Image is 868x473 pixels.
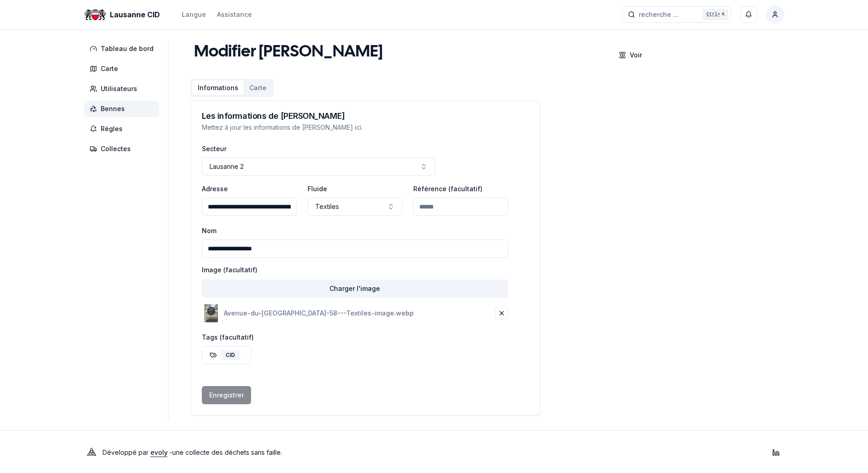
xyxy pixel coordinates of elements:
button: CID [202,346,252,364]
span: Tableau de bord [101,44,154,53]
span: Bennes [101,104,125,113]
label: Adresse [202,185,228,193]
span: Carte [101,64,118,73]
a: Règles [84,121,163,137]
span: Utilisateurs [101,84,137,93]
a: Assistance [217,9,252,20]
a: Collectes [84,141,163,157]
button: Textiles [308,198,402,216]
p: Mettez à jour les informations de [PERSON_NAME] ici. [202,123,529,132]
img: Evoly Logo [84,445,99,460]
button: Carte [244,81,272,95]
label: Tags (facultatif) [202,333,254,341]
button: Lausanne 2 [202,158,435,176]
a: Bennes [84,101,163,117]
button: Charger l'image [202,280,508,298]
p: Avenue-du-[GEOGRAPHIC_DATA]-58---Textiles-image.webp [224,309,414,318]
span: Lausanne CID [110,9,160,20]
img: Avenue-du-Mont-dOr-58---Textiles-image.webp [202,304,220,322]
h1: Modifier [PERSON_NAME] [194,43,383,61]
span: Règles [101,124,123,133]
label: Image (facultatif) [202,267,508,273]
a: Tableau de bord [84,41,163,57]
a: evoly [150,448,168,456]
button: Informations [192,81,244,95]
a: Carte [84,61,163,77]
h3: Les informations de [PERSON_NAME] [202,112,529,120]
p: Voir [630,51,642,60]
label: Fluide [308,185,327,193]
span: recherche ... [639,10,678,19]
div: CID [221,350,240,360]
a: Lausanne CID [84,9,164,20]
button: recherche ...Ctrl+K [622,6,731,23]
label: Secteur [202,145,226,153]
a: Utilisateurs [84,81,163,97]
label: Référence (facultatif) [413,185,483,193]
img: Lausanne CID Logo [84,4,106,25]
button: Langue [182,9,206,20]
a: Voir [611,41,781,64]
span: Collectes [101,144,131,153]
p: Développé par - une collecte des déchets sans faille . [103,446,282,459]
label: Nom [202,227,216,234]
div: Langue [182,10,206,19]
